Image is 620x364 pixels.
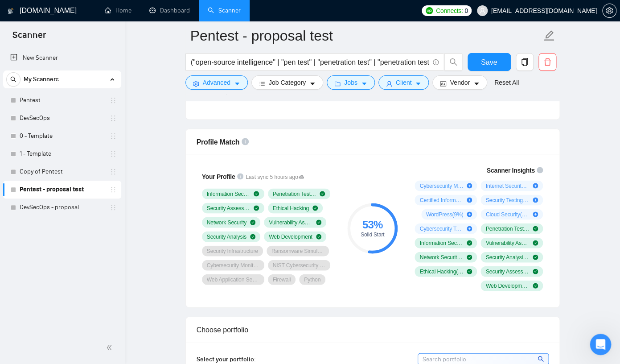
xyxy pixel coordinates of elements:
[309,80,316,87] span: caret-down
[269,219,312,226] span: Vulnerability Assessment
[426,211,464,218] span: WordPress ( 9 %)
[254,191,259,196] span: check-circle
[316,234,321,239] span: check-circle
[3,49,121,67] li: New Scanner
[386,80,392,87] span: user
[273,276,291,283] span: Firewall
[467,211,472,217] span: plus-circle
[20,127,104,145] a: 0 - Template
[304,276,320,283] span: Python
[251,75,323,90] button: barsJob Categorycaret-down
[432,75,487,90] button: idcardVendorcaret-down
[185,75,248,90] button: settingAdvancedcaret-down
[197,138,240,145] span: Profile Match
[254,205,259,211] span: check-circle
[473,80,480,87] span: caret-down
[533,283,538,288] span: check-circle
[273,204,309,211] span: Ethical Hacking
[110,115,117,122] span: holder
[468,53,511,71] button: Save
[533,197,538,203] span: plus-circle
[10,49,114,67] a: New Scanner
[419,253,463,261] span: Network Security ( 43 %)
[344,78,357,87] span: Jobs
[334,80,341,87] span: folder
[590,334,611,355] iframe: Intercom live chat
[485,196,529,203] span: Security Testing ( 9 %)
[316,219,321,225] span: check-circle
[485,225,529,232] span: Penetration Testing ( 70 %)
[20,163,104,181] a: Copy of Pentest
[191,57,429,68] input: Search Freelance Jobs...
[602,7,616,14] a: setting
[464,6,468,16] span: 0
[5,29,53,47] span: Scanner
[250,234,255,239] span: check-circle
[207,247,258,254] span: Security Infrastructure
[419,225,463,232] span: Cybersecurity Tool ( 7 %)
[467,254,472,260] span: check-circle
[467,226,472,231] span: plus-circle
[106,343,115,352] span: double-left
[539,58,556,66] span: delete
[419,182,463,189] span: Cybersecurity Management ( 13 %)
[207,261,259,269] span: Cybersecurity Monitoring
[467,197,472,203] span: plus-circle
[110,168,117,175] span: holder
[602,4,616,18] button: setting
[467,183,472,188] span: plus-circle
[533,254,538,260] span: check-circle
[250,219,255,225] span: check-circle
[533,183,538,188] span: plus-circle
[20,181,104,199] a: Pentest - proposal test
[485,253,529,261] span: Security Analysis ( 33 %)
[361,80,367,87] span: caret-down
[207,233,246,240] span: Security Analysis
[110,97,117,104] span: holder
[347,232,398,237] div: Solid Start
[419,239,463,246] span: Information Security ( 65 %)
[378,75,429,90] button: userClientcaret-down
[537,167,543,173] span: info-circle
[494,78,519,87] a: Reset All
[436,6,463,16] span: Connects:
[533,211,538,217] span: plus-circle
[426,7,433,14] img: upwork-logo.png
[486,167,534,173] span: Scanner Insights
[149,7,190,14] a: dashboardDashboard
[193,80,199,87] span: setting
[479,8,485,14] span: user
[20,145,104,163] a: 1 - Template
[516,53,534,71] button: copy
[445,58,462,66] span: search
[533,269,538,274] span: check-circle
[202,173,235,180] span: Your Profile
[440,80,446,87] span: idcard
[203,78,230,87] span: Advanced
[237,173,243,179] span: info-circle
[110,150,117,157] span: holder
[259,80,265,87] span: bars
[6,72,21,87] button: search
[327,75,375,90] button: folderJobscaret-down
[8,4,14,18] img: logo
[207,276,259,283] span: Web Application Security
[538,354,545,364] span: search
[20,91,104,109] a: Pentest
[20,199,104,216] a: DevSecOps - proposal
[197,355,256,363] span: Select your portfolio:
[485,239,529,246] span: Vulnerability Assessment ( 52 %)
[312,205,318,211] span: check-circle
[207,219,246,226] span: Network Security
[110,186,117,193] span: holder
[543,30,555,41] span: edit
[433,59,439,65] span: info-circle
[271,247,324,254] span: Ransomware Simulation Assessment
[207,190,250,197] span: Information Security
[110,204,117,211] span: holder
[24,70,59,88] span: My Scanners
[105,7,131,14] a: homeHome
[242,138,249,145] span: info-circle
[485,282,529,289] span: Web Development ( 9 %)
[396,78,412,87] span: Client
